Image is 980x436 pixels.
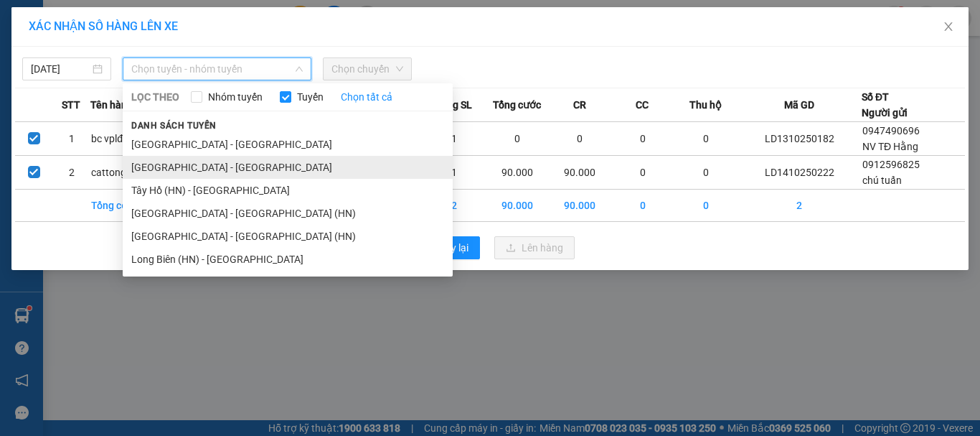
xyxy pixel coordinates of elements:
[131,89,179,105] span: LỌC THEO
[341,89,392,105] a: Chọn tất cả
[123,179,453,202] li: Tây Hồ (HN) - [GEOGRAPHIC_DATA]
[31,61,90,77] input: 14/10/2025
[862,89,908,121] div: Số ĐT Người gửi
[123,133,453,156] li: [GEOGRAPHIC_DATA] - [GEOGRAPHIC_DATA]
[132,74,259,88] strong: : [DOMAIN_NAME]
[435,97,472,113] span: Tổng SL
[928,7,969,47] button: Close
[674,190,738,222] td: 0
[784,97,814,113] span: Mã GD
[548,190,611,222] td: 90.000
[486,156,549,190] td: 90.000
[674,122,738,156] td: 0
[862,159,920,170] span: 0912596825
[295,65,303,73] span: down
[494,236,575,259] button: uploadLên hàng
[131,58,303,80] span: Chọn tuyến - nhóm tuyến
[737,156,862,190] td: LD1410250222
[53,156,91,190] td: 2
[674,156,738,190] td: 0
[486,122,549,156] td: 0
[132,76,166,87] span: Website
[548,122,611,156] td: 0
[123,248,453,271] li: Long Biên (HN) - [GEOGRAPHIC_DATA]
[331,58,403,80] span: Chọn chuyến
[548,156,611,190] td: 90.000
[423,122,486,156] td: 1
[486,190,549,222] td: 90.000
[862,141,918,152] span: NV TĐ Hằng
[62,97,80,113] span: STT
[291,89,329,105] span: Tuyến
[636,97,649,113] span: CC
[53,122,91,156] td: 1
[423,190,486,222] td: 2
[862,175,902,186] span: chú tuấn
[737,122,862,156] td: LD1310250182
[862,125,920,136] span: 0947490696
[123,156,453,179] li: [GEOGRAPHIC_DATA] - [GEOGRAPHIC_DATA]
[943,21,954,32] span: close
[202,89,268,105] span: Nhóm tuyến
[90,122,154,156] td: bc vplđ 13/10
[123,202,453,225] li: [GEOGRAPHIC_DATA] - [GEOGRAPHIC_DATA] (HN)
[611,122,674,156] td: 0
[123,119,225,132] span: Danh sách tuyến
[29,19,178,33] span: XÁC NHẬN SỐ HÀNG LÊN XE
[138,42,254,57] strong: PHIẾU GỬI HÀNG
[90,97,133,113] span: Tên hàng
[737,190,862,222] td: 2
[90,156,154,190] td: cattong
[611,190,674,222] td: 0
[123,225,453,248] li: [GEOGRAPHIC_DATA] - [GEOGRAPHIC_DATA] (HN)
[493,97,541,113] span: Tổng cước
[573,97,586,113] span: CR
[90,190,154,222] td: Tổng cộng
[689,97,722,113] span: Thu hộ
[611,156,674,190] td: 0
[149,60,242,71] strong: Hotline : 0889 23 23 23
[423,156,486,190] td: 1
[13,22,80,90] img: logo
[98,24,293,40] strong: CÔNG TY TNHH VĨNH QUANG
